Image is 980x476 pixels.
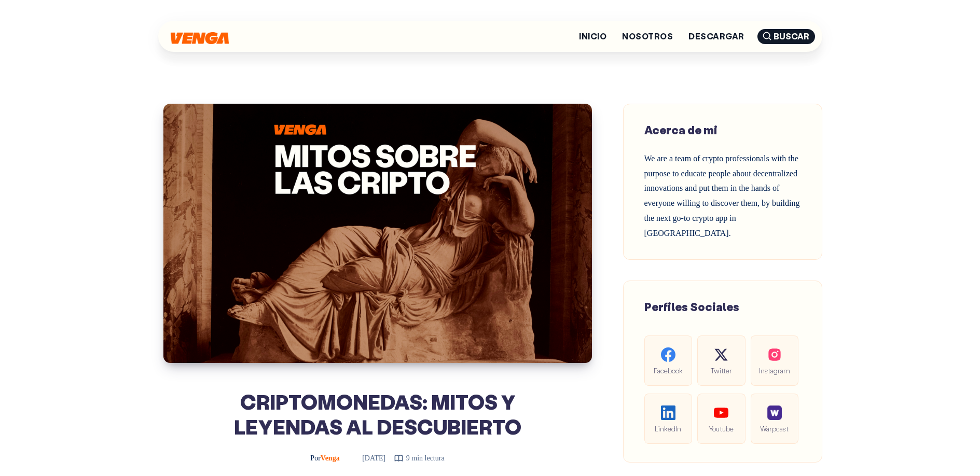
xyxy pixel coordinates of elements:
a: Instagram [751,335,798,386]
a: Descargar [688,32,744,40]
a: Inicio [579,32,606,40]
span: Twitter [706,365,737,376]
a: Facebook [644,335,692,386]
h1: CRIPTOMONEDAS: MITOS Y LEYENDAS AL DESCUBIERTO [189,389,566,439]
span: Perfiles Sociales [644,299,739,314]
span: We are a team of crypto professionals with the purpose to educate people about decentralized inno... [644,154,800,237]
a: Twitter [697,335,745,386]
span: Acerca de mi [644,122,717,137]
a: Warpcast [751,394,798,444]
span: LinkedIn [653,423,684,435]
img: Venga - Portada del Blog - Mitos sobre las cripto [163,104,592,363]
img: social-youtube.99db9aba05279f803f3e7a4a838dfb6c.svg [714,405,728,420]
span: Youtube [706,423,737,435]
span: Facebook [653,365,684,376]
img: social-linkedin.be646fe421ccab3a2ad91cb58bdc9694.svg [661,405,675,420]
a: Youtube [697,394,745,444]
a: Nosotros [622,32,673,40]
a: PorVenga [310,454,341,462]
img: Blog de Venga [171,32,229,44]
span: Por [310,454,320,462]
a: LinkedIn [644,394,692,444]
span: Instagram [759,365,790,376]
div: 9 min lectura [394,452,445,465]
img: social-warpcast.e8a23a7ed3178af0345123c41633f860.png [767,405,782,420]
span: Venga [310,454,339,462]
span: Buscar [757,29,815,44]
span: Warpcast [759,423,790,435]
time: [DATE] [348,454,385,462]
